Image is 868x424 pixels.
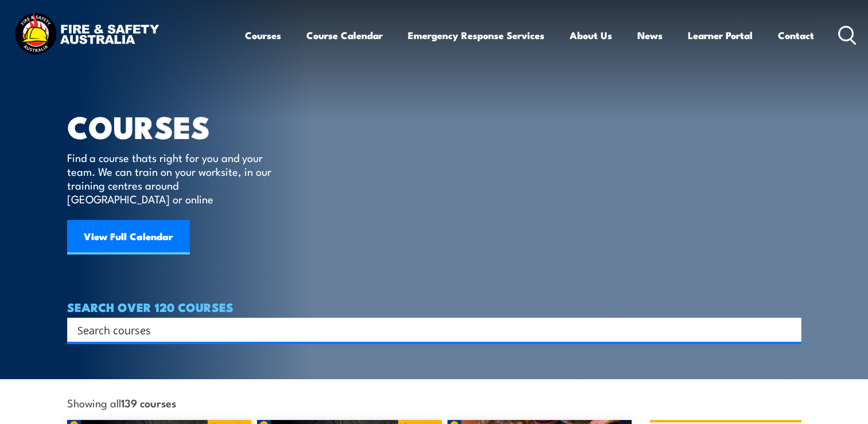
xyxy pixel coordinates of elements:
strong: 139 courses [121,395,176,410]
a: About Us [570,20,612,51]
span: Showing all [67,396,176,408]
a: Learner Portal [688,20,753,51]
a: News [637,20,663,51]
a: Emergency Response Services [408,20,544,51]
input: Search input [77,321,776,338]
a: Contact [778,20,814,51]
a: Courses [245,20,281,51]
a: Course Calendar [306,20,383,51]
h4: SEARCH OVER 120 COURSES [67,300,801,313]
form: Search form [80,322,779,338]
button: Search magnifier button [781,322,797,338]
h1: COURSES [67,113,288,140]
a: View Full Calendar [67,220,190,255]
p: Find a course thats right for you and your team. We can train on your worksite, in our training c... [67,151,277,206]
